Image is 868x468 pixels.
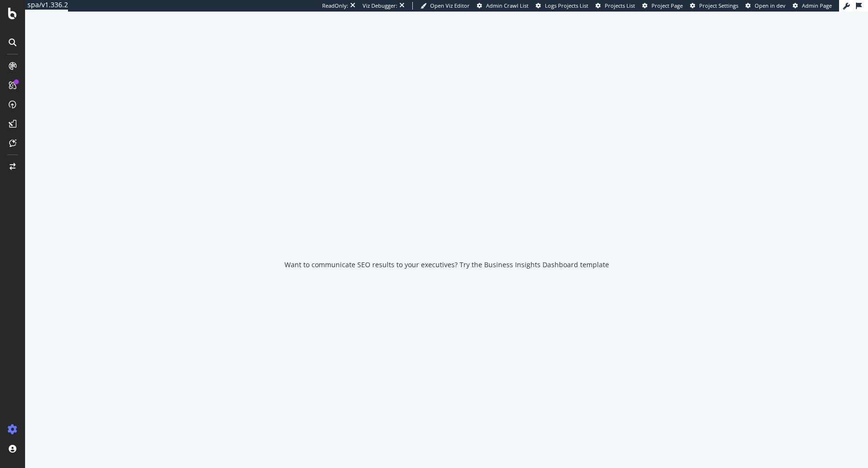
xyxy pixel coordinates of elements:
[596,2,635,10] a: Projects List
[363,2,397,10] div: Viz Debugger:
[605,2,635,9] span: Projects List
[755,2,786,9] span: Open in dev
[699,2,738,9] span: Project Settings
[536,2,588,10] a: Logs Projects List
[802,2,832,9] span: Admin Page
[690,2,738,10] a: Project Settings
[412,210,481,245] div: animation
[545,2,588,9] span: Logs Projects List
[793,2,832,10] a: Admin Page
[285,260,609,270] div: Want to communicate SEO results to your executives? Try the Business Insights Dashboard template
[642,2,683,10] a: Project Page
[420,2,470,10] a: Open Viz Editor
[651,2,683,9] span: Project Page
[477,2,529,10] a: Admin Crawl List
[430,2,470,9] span: Open Viz Editor
[322,2,348,10] div: ReadOnly:
[746,2,786,10] a: Open in dev
[486,2,529,9] span: Admin Crawl List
